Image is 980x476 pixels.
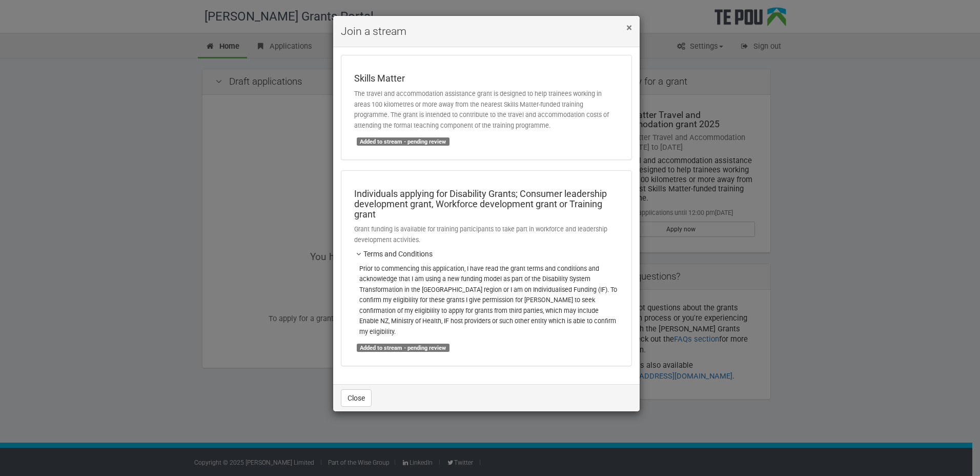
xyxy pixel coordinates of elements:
h4: Individuals applying for Disability Grants; Consumer leadership development grant, Workforce deve... [354,189,619,219]
span: Added to stream - pending review [357,344,450,352]
span: × [626,22,632,34]
h4: Skills Matter [354,73,619,84]
p: The travel and accommodation assistance grant is designed to help trainees working in areas 100 k... [354,89,619,131]
button: Close [626,23,632,33]
h5: Terms and Conditions [354,250,619,258]
p: Grant funding is available for training participants to take part in workforce and leadership dev... [354,224,619,245]
p: Prior to commencing this application, I have read the grant terms and conditions and acknowledge ... [359,264,619,338]
button: Close [341,389,372,407]
h4: Join a stream [341,24,632,39]
span: Added to stream - pending review [357,137,450,146]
